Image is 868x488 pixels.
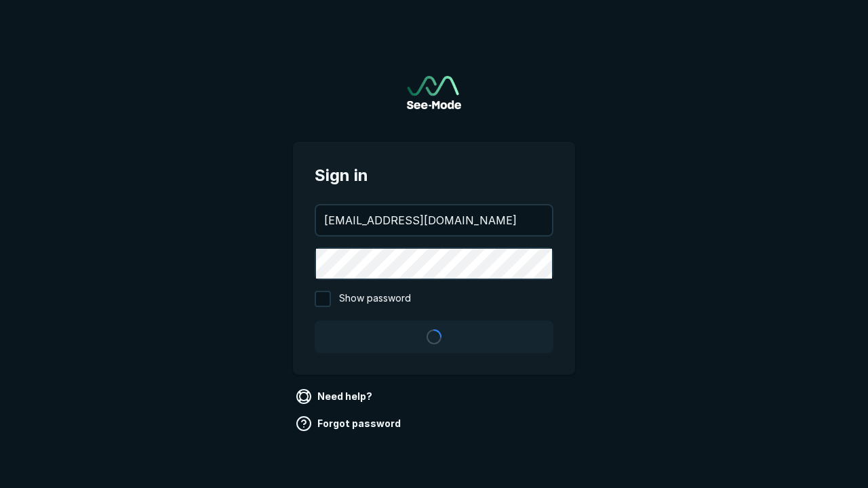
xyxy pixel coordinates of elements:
img: See-Mode Logo [407,76,461,109]
input: your@email.com [316,205,552,235]
a: Forgot password [293,413,406,434]
span: Sign in [315,163,553,188]
a: Need help? [293,386,378,407]
a: Go to sign in [407,76,461,109]
span: Show password [339,291,411,307]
